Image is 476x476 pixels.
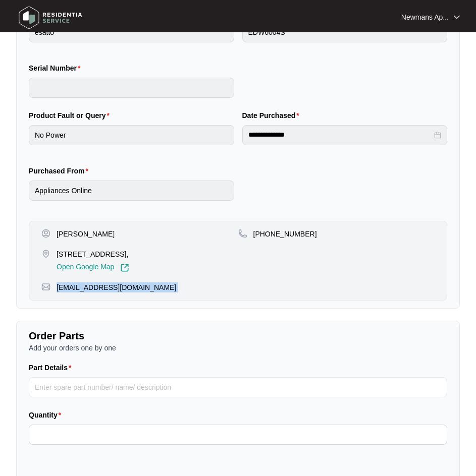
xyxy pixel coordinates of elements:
p: Add your orders one by one [29,343,447,353]
input: Quantity [29,425,447,444]
p: [PHONE_NUMBER] [253,229,317,239]
label: Purchased From [29,166,92,176]
img: map-pin [41,249,50,258]
input: Serial Number [29,78,234,98]
input: Date Purchased [248,130,433,140]
img: map-pin [41,282,50,291]
p: Newmans Ap... [401,12,449,22]
input: Product Fault or Query [29,125,234,145]
label: Part Details [29,363,76,373]
label: Quantity [29,410,65,420]
input: Part Details [29,377,447,397]
p: [STREET_ADDRESS], [57,249,129,259]
img: user-pin [41,229,50,238]
a: Open Google Map [57,263,129,272]
label: Date Purchased [242,110,303,121]
img: residentia service logo [15,3,86,33]
p: [EMAIL_ADDRESS][DOMAIN_NAME] [57,282,176,292]
img: dropdown arrow [454,15,460,20]
img: Link-External [120,263,129,272]
label: Serial Number [29,63,84,73]
p: [PERSON_NAME] [57,229,115,239]
p: Order Parts [29,329,447,343]
img: map-pin [238,229,247,238]
input: Purchased From [29,181,234,201]
label: Product Fault or Query [29,110,114,121]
